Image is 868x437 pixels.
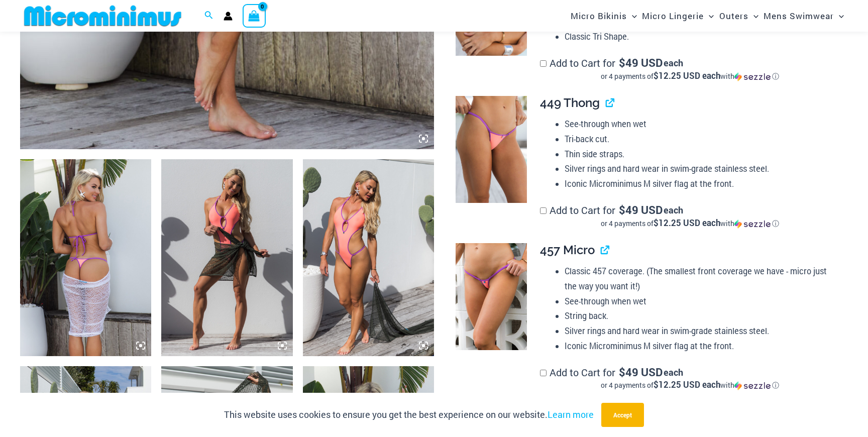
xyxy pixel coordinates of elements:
div: or 4 payments of$12.25 USD eachwithSezzle Click to learn more about Sezzle [540,219,840,229]
img: Wild Card Neon Bliss 819 One Piece St Martin 5996 Sarong 06 [161,159,292,356]
span: 49 USD [619,58,663,68]
li: See-through when wet [565,294,840,309]
li: Classic 457 coverage. (The smallest front coverage we have - micro just the way you want it!) [565,264,840,293]
li: Silver rings and hard wear in swim-grade stainless steel. [565,323,840,339]
span: Menu Toggle [748,3,758,29]
li: String back. [565,308,840,323]
img: Wild Card Neon Bliss 312 Top 457 Micro 04 [456,243,527,350]
span: $ [619,365,625,379]
li: Iconic Microminimus M silver flag at the front. [565,176,840,191]
li: Thin side straps. [565,147,840,162]
li: Classic Tri Shape. [565,29,840,44]
span: Micro Lingerie [642,3,704,29]
button: Accept [601,403,644,427]
input: Add to Cart for$49 USD eachor 4 payments of$12.25 USD eachwithSezzle Click to learn more about Se... [540,370,547,376]
a: Micro BikinisMenu ToggleMenu Toggle [568,3,639,29]
span: Outers [719,3,748,29]
nav: Site Navigation [567,2,848,30]
img: Wild Card Neon Bliss 449 Thong 01 [456,96,527,203]
li: See-through when wet [565,117,840,132]
label: Add to Cart for [540,203,840,229]
img: MM SHOP LOGO FLAT [20,5,185,27]
span: $ [619,202,625,217]
a: Learn more [548,408,594,420]
a: Search icon link [204,10,213,23]
span: $ [619,55,625,70]
li: Silver rings and hard wear in swim-grade stainless steel. [565,161,840,176]
div: or 4 payments of$12.25 USD eachwithSezzle Click to learn more about Sezzle [540,380,840,390]
label: Add to Cart for [540,56,840,81]
a: View Shopping Cart, empty [243,4,266,27]
li: Iconic Microminimus M silver flag at the front. [565,339,840,354]
img: Wild Card Neon Bliss 819 One Piece St Martin 5996 Sarong 08 [303,159,434,356]
span: 49 USD [619,367,663,377]
span: Menu Toggle [834,3,844,29]
input: Add to Cart for$49 USD eachor 4 payments of$12.25 USD eachwithSezzle Click to learn more about Se... [540,207,547,214]
img: Sezzle [734,220,771,229]
img: Sezzle [734,72,771,81]
div: or 4 payments of with [540,71,840,81]
a: Mens SwimwearMenu ToggleMenu Toggle [761,3,846,29]
span: 457 Micro [540,243,595,257]
span: Micro Bikinis [571,3,627,29]
input: Add to Cart for$49 USD eachor 4 payments of$12.25 USD eachwithSezzle Click to learn more about Se... [540,60,547,67]
li: Tri-back cut. [565,132,840,147]
div: or 4 payments of$12.25 USD eachwithSezzle Click to learn more about Sezzle [540,71,840,81]
a: OutersMenu ToggleMenu Toggle [717,3,761,29]
span: $12.25 USD each [654,217,720,229]
span: 49 USD [619,205,663,215]
label: Add to Cart for [540,366,840,391]
span: 449 Thong [540,95,600,110]
a: Micro LingerieMenu ToggleMenu Toggle [639,3,716,29]
span: $12.25 USD each [654,70,720,81]
img: Sezzle [734,381,771,390]
div: or 4 payments of with [540,380,840,390]
span: each [664,205,683,215]
div: or 4 payments of with [540,219,840,229]
span: Mens Swimwear [764,3,834,29]
img: Wild Card Neon Bliss 819 One Piece St Martin 5996 Sarong 04 [20,159,151,356]
span: $12.25 USD each [654,379,720,390]
span: each [664,367,683,377]
span: Menu Toggle [627,3,637,29]
a: Account icon link [224,12,233,21]
span: Menu Toggle [704,3,714,29]
span: each [664,58,683,68]
p: This website uses cookies to ensure you get the best experience on our website. [224,407,594,422]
